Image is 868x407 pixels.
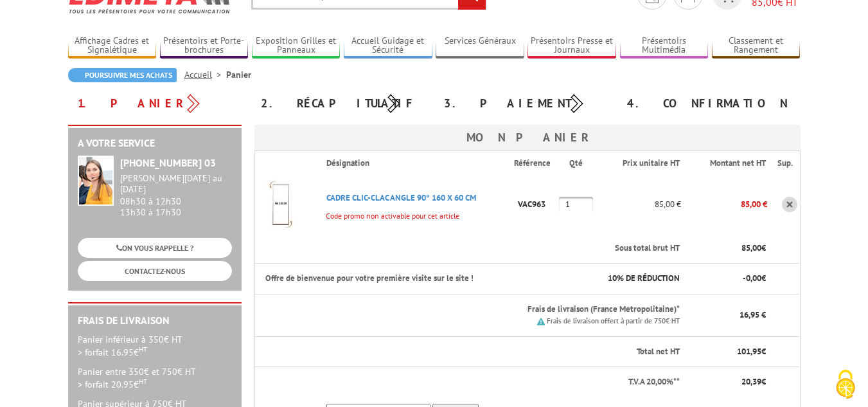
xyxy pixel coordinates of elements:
p: T.V.A 20,00%** [265,376,680,388]
p: € [691,376,766,388]
p: Panier inférieur à 350€ HT [78,333,232,359]
a: CADRE CLIC-CLAC ANGLE 90° 160 X 60 CM [326,192,476,203]
th: Sup. [767,151,800,176]
th: Désignation [316,151,514,176]
small: Frais de livraison offert à partir de 750€ HT [547,316,680,325]
p: Panier entre 350€ et 750€ HT [78,365,232,391]
span: 101,95 [737,346,761,357]
a: Services Généraux [436,35,524,57]
p: € [691,242,766,255]
button: Cookies (fenêtre modale) [823,363,868,407]
div: 3. Paiement [434,92,617,115]
a: Exposition Grilles et Panneaux [252,35,341,57]
a: Affichage Cadres et Signalétique [68,35,157,57]
p: € [691,346,766,358]
div: 2. Récapitulatif [251,92,434,115]
p: Prix unitaire HT [610,158,680,170]
div: 1. Panier [68,92,251,115]
h3: Mon panier [254,125,801,150]
span: > forfait 16.95€ [78,347,147,358]
p: - € [691,273,766,285]
a: Présentoirs et Porte-brochures [160,35,249,57]
a: Accueil Guidage et Sécurité [344,35,432,57]
div: 08h30 à 12h30 13h30 à 17h30 [120,173,232,217]
h2: Frais de Livraison [78,315,232,327]
img: Cookies (fenêtre modale) [829,368,862,401]
a: Présentoirs Presse et Journaux [527,35,616,57]
sup: HT [139,345,147,354]
p: Total net HT [265,346,680,358]
p: Référence [514,158,558,170]
sup: HT [139,377,147,386]
span: 0,00 [746,273,761,284]
a: Classement et Rangement [712,35,801,57]
p: Frais de livraison (France Metropolitaine)* [326,303,680,316]
span: 16,95 € [740,309,766,320]
p: VAC963 [514,193,559,215]
a: CONTACTEZ-NOUS [78,261,232,281]
a: Présentoirs Multimédia [620,35,709,57]
li: Panier [226,68,251,81]
p: 85,00 € [599,193,681,215]
span: 10 [608,273,617,284]
p: % DE RÉDUCTION [569,273,680,285]
span: > forfait 20.95€ [78,379,147,390]
th: Offre de bienvenue pour votre première visite sur le site ! [254,264,559,294]
img: widget-service.jpg [78,156,114,206]
a: Accueil [184,69,226,80]
div: 4. Confirmation [617,92,801,115]
img: picto.png [537,318,545,325]
th: Qté [559,151,599,176]
span: 85,00 [741,242,761,253]
p: 85,00 € [681,193,767,215]
a: Poursuivre mes achats [68,68,177,82]
th: Sous total brut HT [316,233,681,264]
small: Code promo non activable pour cet article [316,211,459,221]
p: Montant net HT [691,158,766,170]
img: CADRE CLIC-CLAC ANGLE 90° 160 X 60 CM [255,179,306,230]
a: ON VOUS RAPPELLE ? [78,238,232,258]
span: 20,39 [741,376,761,387]
div: [PERSON_NAME][DATE] au [DATE] [120,173,232,195]
strong: [PHONE_NUMBER] 03 [120,156,216,169]
h2: A votre service [78,138,232,149]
